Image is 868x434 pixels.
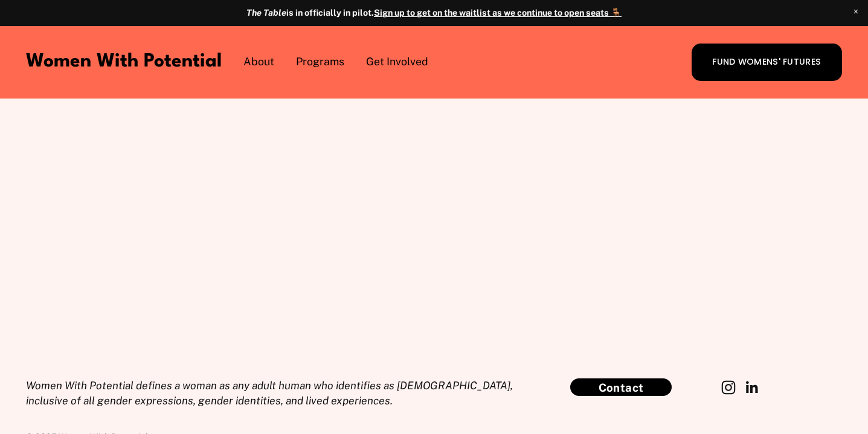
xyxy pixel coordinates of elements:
a: folder dropdown [296,54,344,71]
a: LinkedIn [744,380,759,395]
a: Contact [570,378,672,396]
strong: is in officially in pilot. [246,7,374,18]
a: folder dropdown [366,54,428,71]
em: The Table [246,7,286,18]
a: Instagram [721,380,736,395]
a: FUND WOMENS' FUTURES [692,44,842,82]
a: folder dropdown [243,54,274,71]
a: Women With Potential [26,53,222,71]
a: Sign up to get on the waitlist as we continue to open seats 🪑 [374,7,622,18]
em: Women With Potential defines a woman as any adult human who identifies as [DEMOGRAPHIC_DATA], inc... [26,379,515,407]
span: Get Involved [366,54,428,70]
span: About [243,54,274,70]
span: Programs [296,54,344,70]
